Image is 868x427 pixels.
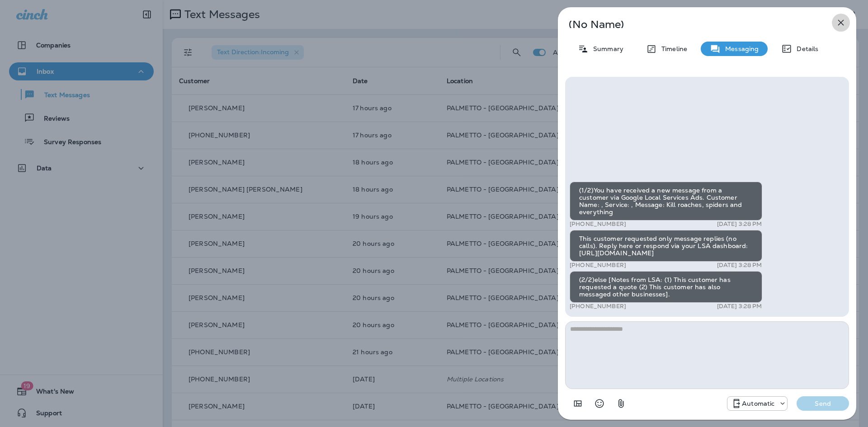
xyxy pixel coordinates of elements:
[589,45,623,52] p: Summary
[717,303,762,310] p: [DATE] 3:28 PM
[570,303,626,310] p: [PHONE_NUMBER]
[570,221,626,228] p: [PHONE_NUMBER]
[570,230,762,262] div: This customer requested only message replies (no calls). Reply here or respond via your LSA dashb...
[742,400,774,407] p: Automatic
[657,45,687,52] p: Timeline
[792,45,818,52] p: Details
[717,221,762,228] p: [DATE] 3:28 PM
[570,271,762,303] div: (2/2)else [Notes from LSA: (1) This customer has requested a quote (2) This customer has also mes...
[570,182,762,221] div: (1/2)You have received a new message from a customer via Google Local Services Ads. Customer Name...
[590,394,609,413] button: Select an emoji
[569,21,816,28] p: (No Name)
[570,262,626,269] p: [PHONE_NUMBER]
[569,394,587,413] button: Add in a premade template
[721,45,759,52] p: Messaging
[717,262,762,269] p: [DATE] 3:28 PM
